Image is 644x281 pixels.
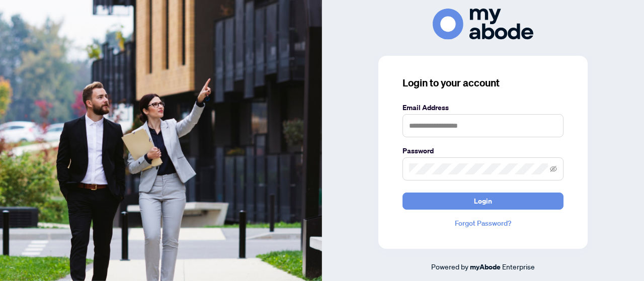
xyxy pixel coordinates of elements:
span: eye-invisible [550,165,557,172]
label: Password [403,145,563,156]
h3: Login to your account [403,76,563,90]
span: Powered by [431,262,468,271]
a: myAbode [470,261,501,272]
a: Forgot Password? [403,218,563,229]
span: Enterprise [502,262,535,271]
span: Login [474,193,492,209]
button: Login [403,193,563,210]
img: ma-logo [433,9,533,39]
label: Email Address [403,102,563,113]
